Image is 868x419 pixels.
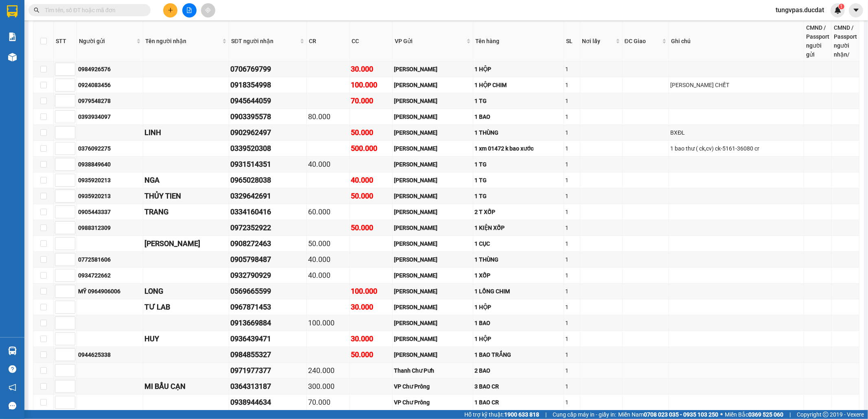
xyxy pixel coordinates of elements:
[182,3,197,17] button: file-add
[308,206,348,218] div: 60.000
[230,95,305,107] div: 0945644059
[230,270,305,281] div: 0932790929
[34,7,39,13] span: search
[806,23,829,59] div: CMND / Passport người gửi
[144,175,227,186] div: NGA
[308,317,348,329] div: 100.000
[351,349,391,360] div: 50.000
[229,236,307,252] td: 0908272463
[230,111,305,122] div: 0903395578
[45,6,141,15] input: Tìm tên, số ĐT hoặc mã đơn
[474,255,562,264] div: 1 THÙNG
[78,144,142,153] div: 0376092275
[393,331,473,347] td: Phan Đình Phùng
[394,65,472,74] div: [PERSON_NAME]
[230,286,305,297] div: 0569665599
[230,206,305,218] div: 0334160416
[474,65,562,74] div: 1 HỘP
[78,65,142,74] div: 0984926576
[565,112,579,121] div: 1
[565,223,579,232] div: 1
[78,176,142,185] div: 0935920213
[307,21,350,61] th: CR
[308,397,348,408] div: 70.000
[351,95,391,107] div: 70.000
[823,412,829,417] span: copyright
[394,192,472,201] div: [PERSON_NAME]
[565,382,579,391] div: 1
[230,397,305,408] div: 0938944634
[474,192,562,201] div: 1 TG
[565,160,579,169] div: 1
[393,299,473,315] td: Phan Đình Phùng
[351,175,391,186] div: 40.000
[545,410,547,419] span: |
[504,411,539,418] strong: 1900 633 818
[394,303,472,312] div: [PERSON_NAME]
[565,303,579,312] div: 1
[229,347,307,363] td: 0984855327
[670,128,802,137] div: BXĐL
[474,223,562,232] div: 1 KIỆN XỐP
[230,190,305,202] div: 0329642691
[230,79,305,91] div: 0918354998
[201,3,215,17] button: aim
[393,157,473,172] td: Lê Đại Hành
[394,334,472,343] div: [PERSON_NAME]
[393,284,473,299] td: Phan Đình Phùng
[143,172,229,188] td: NGA
[474,271,562,280] div: 1 XỐP
[474,382,562,391] div: 3 BAO CR
[394,223,472,232] div: [PERSON_NAME]
[8,53,17,61] img: warehouse-icon
[144,286,227,297] div: LONG
[474,319,562,327] div: 1 BAO
[229,204,307,220] td: 0334160416
[394,287,472,296] div: [PERSON_NAME]
[394,144,472,153] div: [PERSON_NAME]
[9,402,16,410] span: message
[394,255,472,264] div: [PERSON_NAME]
[144,381,227,392] div: MI BẦU CẠN
[393,395,473,410] td: VP Chư Prông
[720,413,723,416] span: ⚪️
[840,4,843,9] span: 1
[229,109,307,125] td: 0903395578
[789,410,791,419] span: |
[394,128,472,137] div: [PERSON_NAME]
[565,65,579,74] div: 1
[230,254,305,265] div: 0905798487
[474,207,562,216] div: 2 T XỐP
[473,21,564,61] th: Tên hàng
[78,112,142,121] div: 0393934097
[229,268,307,284] td: 0932790929
[670,144,802,153] div: 1 bao thư ( ck,cv) ck-5161-36080 cr
[308,270,348,281] div: 40.000
[394,207,472,216] div: [PERSON_NAME]
[229,315,307,331] td: 0913669884
[351,79,391,91] div: 100.000
[474,96,562,105] div: 1 TG
[308,381,348,392] div: 300.000
[144,333,227,345] div: HUY
[393,125,473,141] td: Lê Đại Hành
[78,255,142,264] div: 0772581606
[351,333,391,345] div: 30.000
[474,287,562,296] div: 1 LỒNG CHIM
[229,395,307,410] td: 0938944634
[143,284,229,299] td: LONG
[143,331,229,347] td: HUY
[308,111,348,122] div: 80.000
[553,410,616,419] span: Cung cấp máy in - giấy in:
[230,238,305,249] div: 0908272463
[78,96,142,105] div: 0979548278
[393,77,473,93] td: Lê Đại Hành
[143,125,229,141] td: LINH
[565,319,579,327] div: 1
[229,172,307,188] td: 0965028038
[229,284,307,299] td: 0569665599
[393,61,473,77] td: Lê Đại Hành
[394,160,472,169] div: [PERSON_NAME]
[618,410,718,419] span: Miền Nam
[145,37,221,46] span: Tên người nhận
